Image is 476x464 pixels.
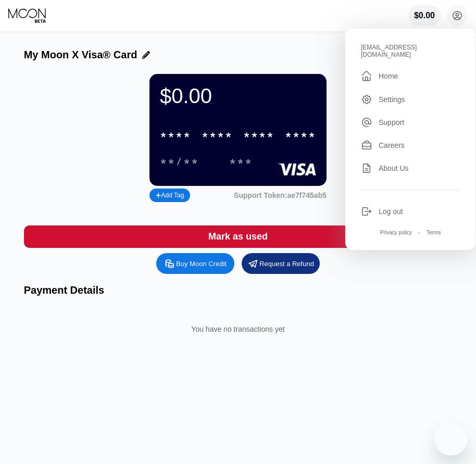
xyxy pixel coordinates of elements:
[156,192,184,199] div: Add Tag
[160,84,316,108] div: $0.00
[434,422,468,456] iframe: Button to launch messaging window
[380,230,412,235] div: Privacy policy
[361,140,460,151] div: Careers
[379,164,409,172] div: About Us
[361,70,372,82] div: 
[24,284,453,296] div: Payment Details
[242,253,320,274] div: Request a Refund
[379,118,404,127] div: Support
[24,49,137,61] div: My Moon X Visa® Card
[379,141,405,149] div: Careers
[408,5,441,26] div: $0.00
[361,70,460,82] div: Home
[427,230,441,235] div: Terms
[156,253,234,274] div: Buy Moon Credit
[361,117,460,128] div: Support
[361,44,460,58] div: [EMAIL_ADDRESS][DOMAIN_NAME]
[234,191,327,199] div: Support Token: ae7f745ab5
[379,95,405,104] div: Settings
[361,162,460,174] div: About Us
[379,207,403,216] div: Log out
[414,11,435,20] div: $0.00
[361,206,460,217] div: Log out
[234,191,327,199] div: Support Token:ae7f745ab5
[176,259,227,268] div: Buy Moon Credit
[379,72,398,80] div: Home
[259,259,314,268] div: Request a Refund
[32,315,444,344] div: You have no transactions yet
[208,231,268,243] div: Mark as used
[361,94,460,105] div: Settings
[149,189,190,202] div: Add Tag
[24,225,453,248] div: Mark as used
